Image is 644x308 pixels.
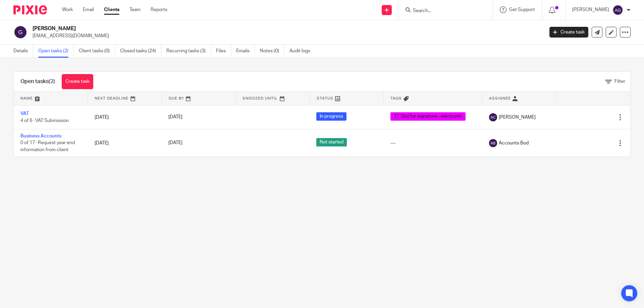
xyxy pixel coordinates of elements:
[62,74,93,89] a: Create task
[88,129,162,157] td: [DATE]
[20,118,69,123] span: 4 of 6 · VAT Submission
[129,6,141,13] a: Team
[216,45,231,58] a: Files
[13,25,28,39] img: svg%3E
[499,140,529,146] span: Accounts Bod
[390,112,466,121] span: 17. Out for signature - electronic
[509,7,535,12] span: Get Support
[499,114,536,121] span: [PERSON_NAME]
[151,6,167,13] a: Reports
[236,45,255,58] a: Emails
[316,112,346,121] span: In progress
[572,6,609,13] p: [PERSON_NAME]
[20,141,75,152] span: 0 of 17 · Request year end information from client
[49,79,55,84] span: (2)
[38,45,74,58] a: Open tasks (2)
[412,8,473,14] input: Search
[166,45,211,58] a: Recurring tasks (3)
[317,97,333,100] span: Status
[20,134,61,138] a: Business Accounts
[168,115,182,120] span: [DATE]
[489,113,497,121] img: svg%3E
[88,105,162,129] td: [DATE]
[120,45,161,58] a: Closed tasks (24)
[168,141,182,145] span: [DATE]
[20,78,55,85] h1: Open tasks
[33,33,539,39] p: [EMAIL_ADDRESS][DOMAIN_NAME]
[390,140,476,146] div: ---
[83,6,94,13] a: Email
[316,138,347,146] span: Not started
[33,25,438,32] h2: [PERSON_NAME]
[612,5,623,15] img: svg%3E
[489,139,497,147] img: svg%3E
[13,5,47,14] img: Pixie
[243,97,278,100] span: Snoozed Until
[614,79,625,84] span: Filter
[289,45,315,58] a: Audit logs
[13,45,33,58] a: Details
[549,27,588,38] a: Create task
[260,45,284,58] a: Notes (0)
[390,97,402,100] span: Tags
[20,111,29,116] a: VAT
[62,6,73,13] a: Work
[104,6,119,13] a: Clients
[79,45,115,58] a: Client tasks (0)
